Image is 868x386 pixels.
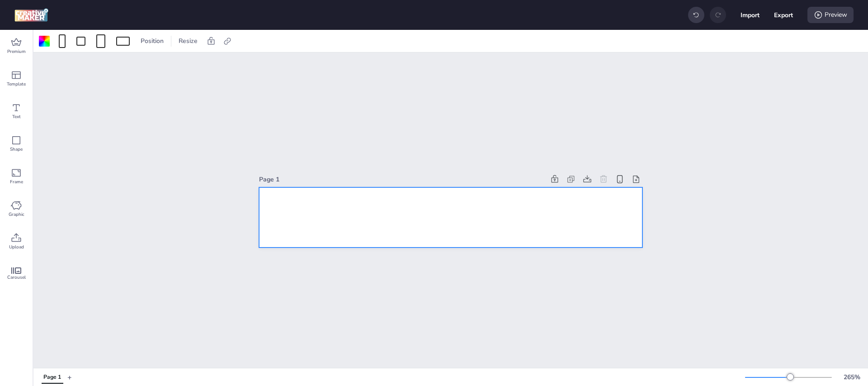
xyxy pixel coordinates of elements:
[37,369,67,385] div: Tabs
[259,175,545,184] div: Page 1
[9,243,24,251] span: Upload
[10,178,23,186] span: Frame
[741,5,759,24] button: Import
[12,113,21,120] span: Text
[43,373,61,381] div: Page 1
[9,211,24,218] span: Graphic
[774,5,793,24] button: Export
[14,8,48,22] img: logo Creative Maker
[7,274,26,281] span: Carousel
[10,146,23,153] span: Shape
[139,36,165,46] span: Position
[807,7,854,23] div: Preview
[67,369,72,385] button: +
[841,372,863,382] div: 265 %
[177,36,199,46] span: Resize
[7,48,26,55] span: Premium
[7,81,26,88] span: Template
